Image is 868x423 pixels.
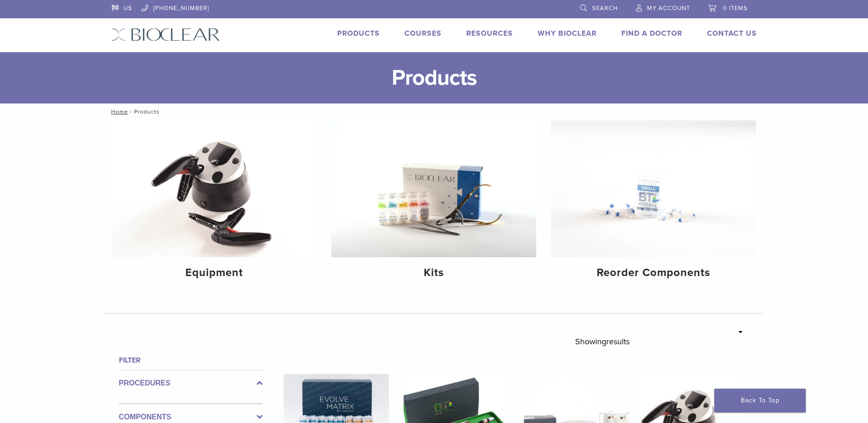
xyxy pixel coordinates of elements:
a: Kits [331,120,536,287]
a: Why Bioclear [538,29,597,38]
p: Showing results [575,332,630,351]
img: Bioclear [112,28,220,41]
a: Products [337,29,380,38]
img: Kits [331,120,536,257]
span: Search [592,5,618,12]
h4: Filter [119,355,263,366]
a: Reorder Components [551,120,756,287]
a: Courses [404,29,442,38]
span: / [128,109,134,114]
img: Equipment [112,120,317,257]
a: Contact Us [707,29,757,38]
span: My Account [647,5,690,12]
a: Home [108,108,128,115]
h4: Kits [339,265,529,281]
a: Back To Top [714,389,806,412]
a: Resources [466,29,513,38]
label: Procedures [119,378,263,389]
label: Components [119,412,263,423]
nav: Products [105,103,764,120]
h4: Equipment [119,265,310,281]
a: Equipment [112,120,317,287]
a: Find A Doctor [621,29,682,38]
span: 0 items [723,5,748,12]
h4: Reorder Components [558,265,749,281]
img: Reorder Components [551,120,756,257]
